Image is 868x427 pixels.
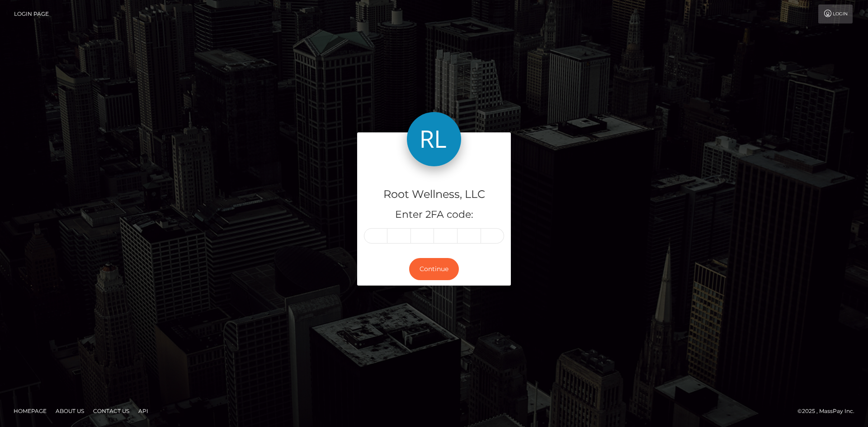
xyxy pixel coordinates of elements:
[10,404,50,418] a: Homepage
[364,187,504,202] h4: Root Wellness, LLC
[135,404,152,418] a: API
[52,404,88,418] a: About Us
[409,258,459,280] button: Continue
[407,112,461,166] img: Root Wellness, LLC
[364,208,504,222] h5: Enter 2FA code:
[797,406,861,416] div: © 2025 , MassPay Inc.
[14,5,49,23] a: Login Page
[90,404,133,418] a: Contact Us
[818,5,853,23] a: Login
